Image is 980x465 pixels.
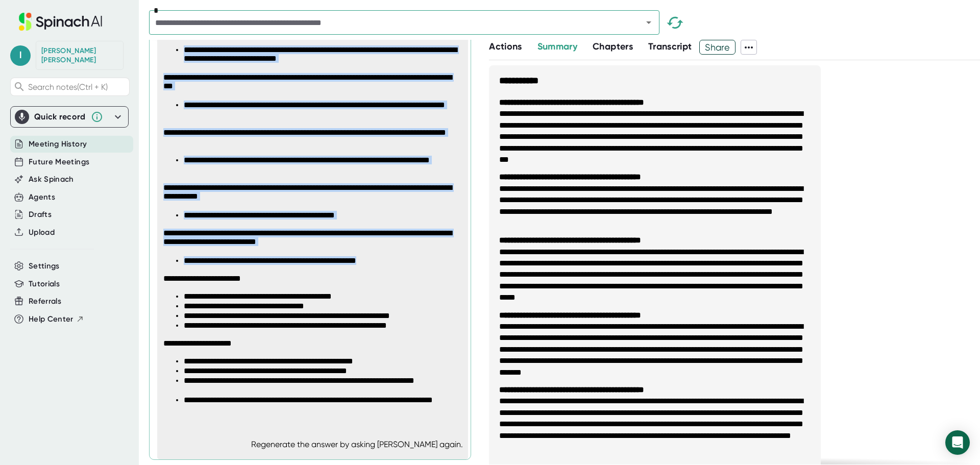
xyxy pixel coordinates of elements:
button: Tutorials [29,278,60,290]
span: l [10,45,31,66]
button: Settings [29,260,60,272]
div: Regenerate the answer by asking [PERSON_NAME] again. [251,439,463,449]
span: Search notes (Ctrl + K) [28,82,108,92]
button: Actions [489,40,522,54]
button: Meeting History [29,138,87,150]
span: Transcript [648,41,692,52]
span: Share [700,38,735,56]
button: Future Meetings [29,156,89,168]
button: Agents [29,191,55,203]
span: Help Center [29,313,73,325]
div: Open Intercom Messenger [945,430,970,455]
button: Summary [537,40,577,54]
span: Chapters [593,41,633,52]
button: Transcript [648,40,692,54]
div: Logan Zumbrun [41,46,118,64]
button: Open [642,15,656,30]
button: Drafts [29,209,52,221]
button: Ask Spinach [29,174,74,185]
span: Summary [537,41,577,52]
button: Chapters [593,40,633,54]
button: Help Center [29,313,84,325]
div: Quick record [34,112,86,122]
span: Actions [489,41,522,52]
button: Share [699,40,736,55]
button: Upload [29,227,55,238]
div: Quick record [15,107,124,127]
button: Referrals [29,296,61,307]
